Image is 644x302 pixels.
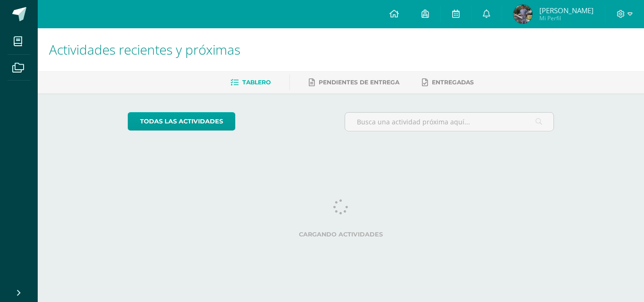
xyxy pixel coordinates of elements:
[242,79,271,86] span: Tablero
[231,75,271,90] a: Tablero
[319,79,399,86] span: Pendientes de entrega
[128,112,235,131] a: todas las Actividades
[422,75,474,90] a: Entregadas
[128,231,554,238] label: Cargando actividades
[432,79,474,86] span: Entregadas
[539,6,594,15] span: [PERSON_NAME]
[513,5,532,24] img: 07ac15f526a8d40e02b55d4bede13cd9.png
[309,75,399,90] a: Pendientes de entrega
[49,41,240,58] span: Actividades recientes y próximas
[539,14,594,22] span: Mi Perfil
[345,113,554,131] input: Busca una actividad próxima aquí...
